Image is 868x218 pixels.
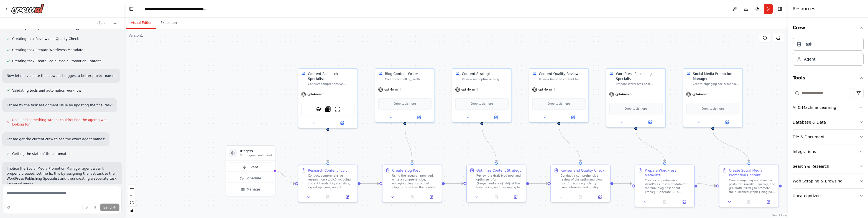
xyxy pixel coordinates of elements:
[239,154,272,157] p: No triggers configured
[804,56,815,62] div: Agent
[710,130,751,162] g: Edge from 52f5c367-2961-4619-a444-dbde3011620e to bb0743d3-fd08-4a24-99a2-94f7bc711bc5
[692,92,709,96] span: gpt-4o-mini
[128,192,136,199] button: zoom out
[793,86,864,208] div: Tools
[100,204,119,211] button: Send
[793,193,821,199] div: Uncategorized
[529,181,548,186] g: Edge from ec1edf85-07d8-4b9f-a68f-83fad896068f to 58ad59c0-76d5-4efd-936b-d323112ef810
[12,88,81,93] span: Validating tools and automation workflow
[683,68,743,127] div: Social Media Promotion ManagerCreate engaging social media posts for LinkedIn, BlueSky, and [DOMA...
[12,59,101,63] span: Creating task Create Social Media Promotion Content
[539,71,585,76] div: Content Quality Reviewer
[655,199,675,205] button: No output available
[616,71,662,81] div: WordPress Publishing Specialist
[308,82,354,86] div: Conduct comprehensive research on {topic} to gather accurate, current, and relevant information f...
[228,174,273,183] button: Schedule
[226,145,275,196] div: TriggersNo triggers configuredEventScheduleManage
[793,36,864,70] div: Crew
[246,176,261,181] span: Schedule
[570,194,591,200] button: No output available
[361,181,379,186] g: Edge from af467cfc-aac2-4830-b301-3ef0b76ff8c1 to aab35568-a1b2-4172-9077-20b1a792aae7
[298,68,358,128] div: Content Research SpecialistConduct comprehensive research on {topic} to gather accurate, current,...
[616,82,662,86] div: Prepare WordPress post metadata including SEO tags, categories, featured image suggestions, and p...
[127,5,135,13] button: Hide left sidebar
[539,77,585,81] div: Review finalized content for accuracy, clarity, and improvement opportunities, identifying gaps t...
[760,199,777,205] button: Open in side panel
[676,199,693,205] button: Open in side panel
[91,204,99,211] button: Click to speak your automation idea
[126,17,156,29] button: Visual Editor
[615,92,632,96] span: gpt-4o-mini
[793,70,864,86] button: Tools
[561,168,605,173] div: Review and Quality Check
[548,101,570,106] span: Drop tools here
[394,101,416,106] span: Drop tools here
[384,88,401,92] span: gpt-4o-mini
[128,185,136,214] div: React Flow controls
[461,88,478,92] span: gpt-4o-mini
[793,159,864,174] button: Search & Research
[382,165,442,202] div: Create Blog PostUsing the research provided, write a comprehensive, engaging blog post about {top...
[529,68,589,122] div: Content Quality ReviewerReview finalized content for accuracy, clarity, and improvement opportuni...
[729,179,775,194] div: Create engaging social media posts for LinkedIn, BlueSky, and [DOMAIN_NAME] to promote the publis...
[592,194,608,200] button: Open in side panel
[156,17,181,29] button: Execution
[308,174,354,189] div: Conduct comprehensive research on {topic} including current trends, key statistics, expert opinio...
[479,125,499,162] g: Edge from a57b71ed-264f-43b1-acc2-b7955a9bae9d to ec1edf85-07d8-4b9f-a68f-83fad896068f
[693,82,739,86] div: Create engaging social media posts for LinkedIn, BlueSky, and [DOMAIN_NAME] to promote the publis...
[556,125,583,162] g: Edge from c2a0805c-6b39-4e34-9632-a413ca865ee6 to 58ad59c0-76d5-4efd-936b-d323112ef810
[128,185,136,192] button: zoom in
[793,144,864,159] button: Integrations
[111,20,119,27] button: Start a new chat
[698,181,716,188] g: Edge from 64d2686d-0235-416c-8190-ede2eecbb9cb to bb0743d3-fd08-4a24-99a2-94f7bc711bc5
[550,165,611,202] div: Review and Quality CheckConduct a comprehensive review of the optimized blog post for accuracy, c...
[12,48,83,52] span: Creating task Prepare WordPress Metadata
[128,199,136,207] button: fit view
[7,137,105,142] p: Let me get the current crew to see the exact agent names:
[328,120,356,126] button: Open in side panel
[12,37,79,41] span: Creating task Review and Quality Check
[713,119,741,125] button: Open in side panel
[636,119,663,125] button: Open in side panel
[7,103,113,108] p: Let me fix the task assignment issue by updating the final task:
[793,174,864,188] button: Web Scraping & Browsing
[298,165,358,202] div: Research Content TopicConduct comprehensive research on {topic} including current trends, key sta...
[82,204,90,211] button: Upload files
[739,199,759,205] button: No output available
[538,88,555,92] span: gpt-4o-mini
[476,168,522,173] div: Optimize Content Strategy
[645,179,691,194] div: Create comprehensive WordPress post metadata for the final blog post about {topic}. Generate SEO-...
[12,118,117,127] span: Ops, I did something wrong, couldn't find the agent I was looking for.
[793,164,829,169] div: Search & Research
[247,187,260,192] span: Manage
[335,106,340,112] img: ScrapeWebsiteTool
[228,185,273,194] button: Manage
[402,194,422,200] button: No output available
[325,126,330,162] g: Edge from ae6eb778-42e3-4cd8-a3aa-3e44968c556a to af467cfc-aac2-4830-b301-3ef0b76ff8c1
[793,178,843,184] div: Web Scraping & Browsing
[392,168,420,173] div: Create Blog Post
[392,174,439,189] div: Using the research provided, write a comprehensive, engaging blog post about {topic}. Structure t...
[103,205,112,210] span: Send
[719,165,779,207] div: Create Social Media Promotion ContentCreate engaging social media posts for LinkedIn, BlueSky, an...
[482,114,509,120] button: Open in side panel
[793,20,864,36] button: Crew
[12,152,72,156] span: Getting the state of the automation
[793,189,864,203] button: Uncategorized
[315,106,321,112] img: SerplyScholarSearchTool
[772,214,787,217] a: React Flow attribution
[228,163,273,172] button: Event
[423,194,440,200] button: Open in side panel
[7,166,117,186] p: I notice the Social Media Promotion Manager agent wasn't properly created. Let me fix this by ass...
[559,114,586,120] button: Open in side panel
[462,71,509,76] div: Content Strategist
[793,100,864,115] button: AI & Machine Learning
[793,119,826,125] div: Database & Data
[445,181,464,186] g: Edge from aab35568-a1b2-4172-9077-20b1a792aae7 to ec1edf85-07d8-4b9f-a68f-83fad896068f
[129,33,143,38] div: Version 1
[308,71,354,81] div: Content Research Specialist
[645,168,691,178] div: Prepare WordPress Metadata
[249,165,258,169] span: Event
[466,165,526,202] div: Optimize Content StrategyReview the draft blog post and optimize it for {target_audience}. Adjust...
[339,194,356,200] button: Open in side panel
